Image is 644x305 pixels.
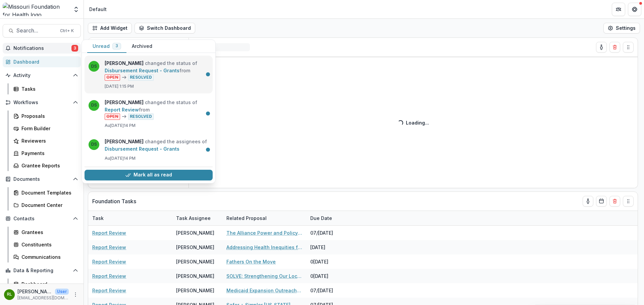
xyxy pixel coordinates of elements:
[176,244,214,251] div: [PERSON_NAME]
[88,23,132,33] button: Add Widget
[172,211,222,225] div: Task Assignee
[13,268,70,274] span: Data & Reporting
[306,254,357,269] div: 0[DATE]
[55,289,69,295] p: User
[176,258,214,265] div: [PERSON_NAME]
[17,288,52,295] p: [PERSON_NAME]
[306,215,336,222] div: Due Date
[21,189,75,196] div: Document Templates
[612,3,625,16] button: Partners
[226,287,302,294] a: Medicaid Expansion Outreach, Enrollment and Renewal
[92,287,126,294] a: Report Review
[13,176,70,182] span: Documents
[11,110,81,122] a: Proposals
[226,273,302,280] a: SOLVE: Strengthening Our Local Voices to End Firearm Violence
[583,196,593,207] button: toggle-assigned-to-me
[87,40,126,53] button: Unread
[222,215,271,222] div: Related Proposal
[306,240,357,254] div: [DATE]
[13,100,70,105] span: Workflows
[87,4,109,14] nav: breadcrumb
[21,202,75,209] div: Document Center
[21,253,75,260] div: Communications
[3,43,81,54] button: Notifications3
[105,107,139,112] a: Report Review
[176,287,214,294] div: [PERSON_NAME]
[16,27,56,34] span: Search...
[11,83,81,94] a: Tasks
[226,244,302,251] a: Addressing Health Inequities for Patients with [MEDICAL_DATA] by Providing Comprehensive Services
[176,229,214,236] div: [PERSON_NAME]
[3,174,81,184] button: Open Documents
[21,229,75,236] div: Grantees
[222,211,306,225] div: Related Proposal
[3,97,81,108] button: Open Workflows
[226,229,302,236] a: The Alliance Power and Policy Action (PPAG)
[11,279,81,290] a: Dashboard
[596,42,607,53] button: toggle-assigned-to-me
[92,273,126,280] a: Report Review
[17,295,69,301] p: [EMAIL_ADDRESS][DOMAIN_NAME]
[172,215,215,222] div: Task Assignee
[92,244,126,251] a: Report Review
[89,6,107,13] div: Default
[105,68,179,73] a: Disbursement Request - Grants
[306,211,357,225] div: Due Date
[628,3,641,16] button: Get Help
[11,148,81,159] a: Payments
[135,23,195,33] button: Switch Dashboard
[115,44,118,48] span: 3
[21,112,75,120] div: Proposals
[623,196,634,207] button: Drag
[88,211,172,225] div: Task
[21,125,75,132] div: Form Builder
[11,187,81,198] a: Document Templates
[3,3,69,16] img: Missouri Foundation for Health logo
[306,283,357,298] div: 07/[DATE]
[11,200,81,211] a: Document Center
[596,196,607,207] button: Calendar
[11,135,81,146] a: Reviewers
[105,99,209,120] p: changed the status of from
[3,70,81,81] button: Open Activity
[21,162,75,169] div: Grantee Reports
[13,216,70,222] span: Contacts
[609,196,620,207] button: Delete card
[11,227,81,238] a: Grantees
[92,229,126,236] a: Report Review
[92,258,126,265] a: Report Review
[3,265,81,276] button: Open Data & Reporting
[3,24,81,37] button: Search...
[3,56,81,67] a: Dashboard
[59,27,75,34] div: Ctrl + K
[126,40,158,53] button: Archived
[105,146,179,152] a: Disbursement Request - Grants
[176,273,214,280] div: [PERSON_NAME]
[13,58,75,65] div: Dashboard
[11,160,81,171] a: Grantee Reports
[105,138,209,153] p: changed the assignees of
[13,46,71,51] span: Notifications
[306,269,357,283] div: 0[DATE]
[11,239,81,250] a: Constituents
[609,42,620,53] button: Delete card
[226,258,276,265] a: Fathers On the Move
[21,150,75,157] div: Payments
[11,123,81,134] a: Form Builder
[21,137,75,144] div: Reviewers
[7,292,12,297] div: Rebekah Lerch
[88,215,108,222] div: Task
[85,170,213,180] button: Mark all as read
[71,291,79,299] button: More
[92,39,137,55] p: Temelio proposals
[623,42,634,53] button: Drag
[71,3,81,16] button: Open entity switcher
[21,281,75,288] div: Dashboard
[603,23,640,33] button: Settings
[92,197,136,205] p: Foundation Tasks
[21,85,75,92] div: Tasks
[3,213,81,224] button: Open Contacts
